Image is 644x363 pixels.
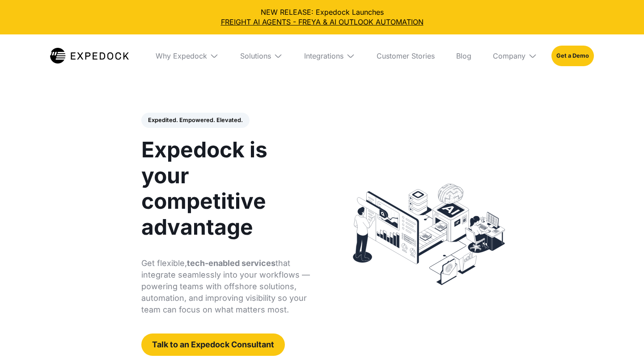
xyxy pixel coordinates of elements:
[304,51,343,60] div: Integrations
[493,51,525,60] div: Company
[240,51,271,60] div: Solutions
[7,17,637,27] a: FREIGHT AI AGENTS - FREYA & AI OUTLOOK AUTOMATION
[369,34,442,77] a: Customer Stories
[449,34,479,77] a: Blog
[187,258,275,268] strong: tech-enabled services
[141,333,285,356] a: Talk to an Expedock Consultant
[7,7,637,27] div: NEW RELEASE: Expedock Launches
[141,137,312,240] h1: Expedock is your competitive advantage
[141,257,312,316] p: Get flexible, that integrate seamlessly into your workflows — powering teams with offshore soluti...
[156,51,207,60] div: Why Expedock
[551,46,594,66] a: Get a Demo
